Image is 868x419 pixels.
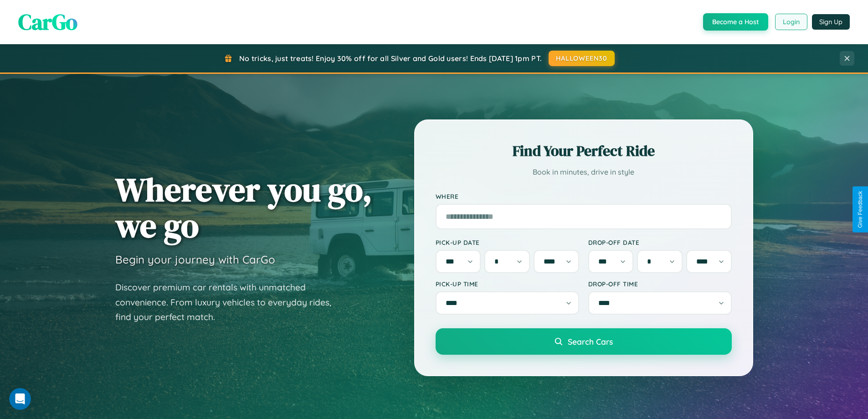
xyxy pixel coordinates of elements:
[703,13,768,31] button: Become a Host
[588,238,732,246] label: Drop-off Date
[18,7,77,37] span: CarGo
[115,171,372,243] h1: Wherever you go, we go
[115,253,275,266] h3: Begin your journey with CarGo
[239,54,542,63] span: No tricks, just treats! Enjoy 30% off for all Silver and Gold users! Ends [DATE] 1pm PT.
[436,141,732,161] h2: Find Your Perfect Ride
[436,328,732,355] button: Search Cars
[9,388,31,410] iframe: Intercom live chat
[436,280,579,288] label: Pick-up Time
[115,280,343,325] p: Discover premium car rentals with unmatched convenience. From luxury vehicles to everyday rides, ...
[549,51,615,66] button: HALLOWEEN30
[812,14,850,30] button: Sign Up
[436,166,732,179] p: Book in minutes, drive in style
[857,191,863,228] div: Give Feedback
[436,192,732,200] label: Where
[588,280,732,288] label: Drop-off Time
[568,336,613,347] span: Search Cars
[775,14,807,30] button: Login
[436,238,579,246] label: Pick-up Date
